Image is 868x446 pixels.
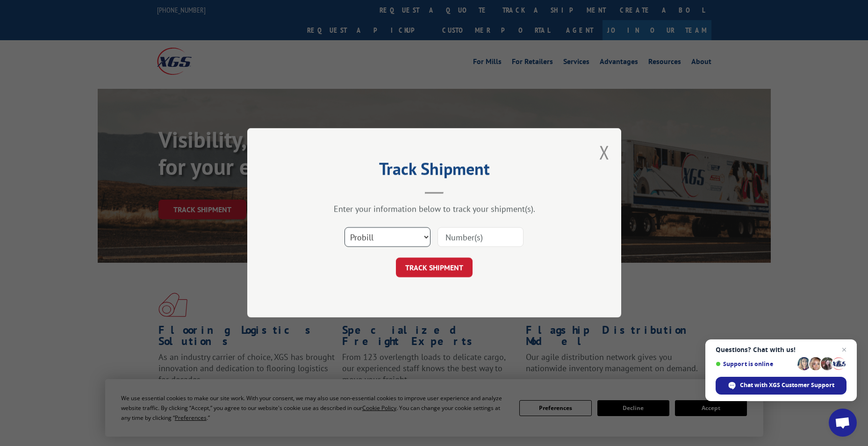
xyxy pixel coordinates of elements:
[716,346,846,353] span: Questions? Chat with us!
[839,344,850,355] span: Close chat
[716,377,846,395] div: Chat with XGS Customer Support
[294,204,574,215] div: Enter your information below to track your shipment(s).
[599,140,610,165] button: Close modal
[829,409,857,437] div: Open chat
[294,162,574,180] h2: Track Shipment
[740,381,834,389] span: Chat with XGS Customer Support
[716,360,794,367] span: Support is online
[396,258,473,278] button: TRACK SHIPMENT
[438,228,524,247] input: Number(s)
